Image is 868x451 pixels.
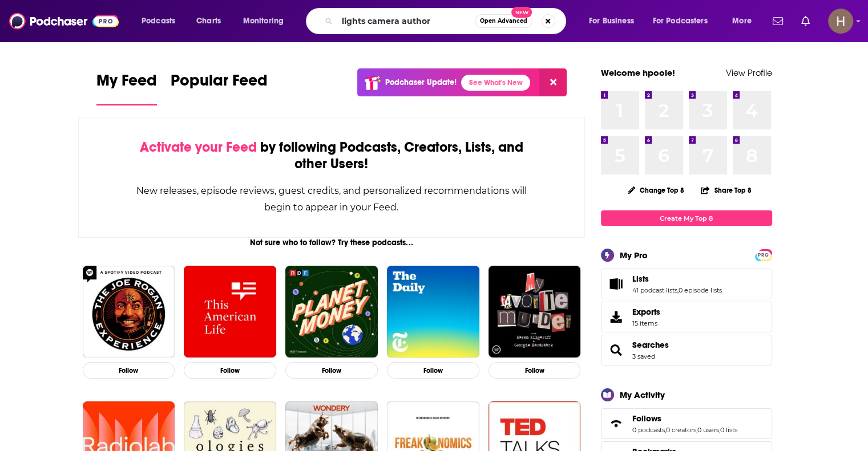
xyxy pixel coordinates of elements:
[679,286,722,294] a: 0 episode lists
[285,362,378,379] button: Follow
[605,276,628,292] a: Lists
[605,309,628,325] span: Exports
[184,266,276,358] img: This American Life
[726,67,772,78] a: View Profile
[601,67,675,78] a: Welcome hpoole!
[9,10,119,32] img: Podchaser - Follow, Share and Rate Podcasts
[189,12,228,30] a: Charts
[235,12,298,30] button: open menu
[653,13,708,29] span: For Podcasters
[78,238,586,247] div: Not sure who to follow? Try these podcasts...
[136,139,528,172] div: by following Podcasts, Creators, Lists, and other Users!
[724,12,766,30] button: open menu
[96,71,157,105] a: My Feed
[605,342,628,358] a: Searches
[732,13,752,29] span: More
[511,7,532,18] span: New
[797,11,814,31] a: Show notifications dropdown
[136,182,528,216] div: New releases, episode reviews, guest credits, and personalized recommendations will begin to appe...
[632,274,722,284] a: Lists
[828,9,853,34] span: Logged in as hpoole
[488,266,581,358] img: My Favorite Murder with Karen Kilgariff and Georgia Hardstark
[620,250,648,261] div: My Pro
[665,426,666,434] span: ,
[285,266,378,358] img: Planet Money
[605,416,628,432] a: Follows
[696,426,697,434] span: ,
[317,8,577,34] div: Search podcasts, credits, & more...
[621,183,692,197] button: Change Top 8
[666,426,696,434] a: 0 creators
[480,18,527,24] span: Open Advanced
[171,71,268,105] a: Popular Feed
[632,426,665,434] a: 0 podcasts
[720,426,737,434] a: 0 lists
[581,12,648,30] button: open menu
[697,426,719,434] a: 0 users
[387,266,479,358] img: The Daily
[620,389,665,400] div: My Activity
[601,269,772,299] span: Lists
[632,352,655,360] a: 3 saved
[632,340,669,350] a: Searches
[243,13,284,29] span: Monitoring
[488,362,581,379] button: Follow
[140,139,257,156] span: Activate your Feed
[601,408,772,439] span: Follows
[757,250,770,259] a: PRO
[632,286,677,294] a: 41 podcast lists
[632,319,660,327] span: 15 items
[632,307,660,317] span: Exports
[645,12,724,30] button: open menu
[677,286,679,294] span: ,
[768,11,788,31] a: Show notifications dropdown
[142,13,175,29] span: Podcasts
[387,362,479,379] button: Follow
[601,335,772,365] span: Searches
[700,179,752,201] button: Share Top 8
[134,12,190,30] button: open menu
[385,78,457,87] p: Podchaser Update!
[601,302,772,332] a: Exports
[828,9,853,34] img: User Profile
[719,426,720,434] span: ,
[589,13,634,29] span: For Business
[171,71,268,97] span: Popular Feed
[461,75,530,91] a: See What's New
[337,12,475,30] input: Search podcasts, credits, & more...
[184,362,276,379] button: Follow
[632,274,649,284] span: Lists
[83,266,175,358] img: The Joe Rogan Experience
[632,413,737,424] a: Follows
[632,413,661,424] span: Follows
[757,251,770,259] span: PRO
[601,210,772,226] a: Create My Top 8
[83,362,175,379] button: Follow
[475,14,532,28] button: Open AdvancedNew
[196,13,221,29] span: Charts
[96,71,157,97] span: My Feed
[828,9,853,34] button: Show profile menu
